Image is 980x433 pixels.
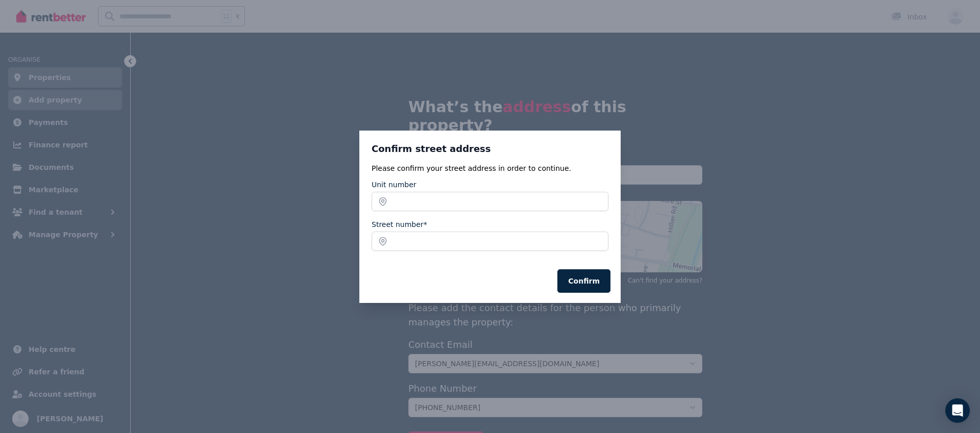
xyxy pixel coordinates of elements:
[372,219,427,230] label: Street number*
[372,180,416,190] label: Unit number
[372,143,608,155] h3: Confirm street address
[945,398,970,423] div: Open Intercom Messenger
[557,269,610,293] button: Confirm
[372,163,608,173] p: Please confirm your street address in order to continue.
